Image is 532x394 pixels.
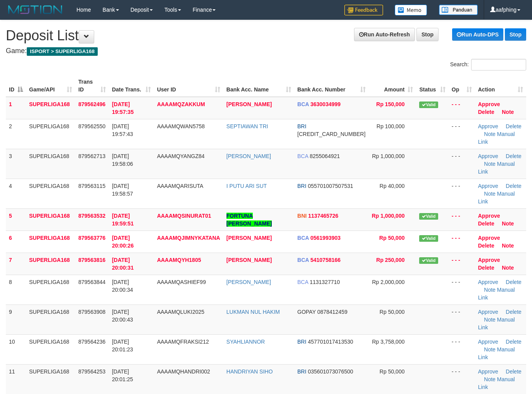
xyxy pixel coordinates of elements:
[26,364,75,394] td: SUPERLIGA168
[26,179,75,208] td: SUPERLIGA168
[484,287,496,293] a: Note
[416,28,439,41] a: Stop
[506,183,521,189] a: Delete
[157,368,210,375] span: AAAAMQHANDRI002
[471,59,526,71] input: Search:
[112,368,133,382] span: [DATE] 20:01:25
[475,75,526,97] th: Action: activate to sort column ascending
[27,47,98,56] span: ISPORT > SUPERLIGA168
[157,123,205,129] span: AAAAMQWAN5758
[449,149,475,179] td: - - -
[308,339,353,345] span: Copy 457701017413530 to clipboard
[376,101,404,107] span: Rp 150,000
[449,119,475,149] td: - - -
[297,339,306,345] span: BRI
[395,5,427,15] img: Button%20Memo.svg
[505,28,526,41] a: Stop
[26,75,75,97] th: Game/API: activate to sort column ascending
[478,376,515,390] a: Manual Link
[449,97,475,119] td: - - -
[6,119,26,149] td: 2
[226,123,268,129] a: SEPTIAWAN TRI
[112,153,133,167] span: [DATE] 19:58:06
[157,101,205,107] span: AAAAMQZAKKUM
[419,213,438,220] span: Valid transaction
[478,279,498,285] a: Approve
[26,275,75,305] td: SUPERLIGA168
[297,101,309,107] span: BCA
[226,235,272,241] a: [PERSON_NAME]
[26,208,75,231] td: SUPERLIGA168
[157,309,204,315] span: AAAAMQLUKI2025
[112,101,134,115] span: [DATE] 19:57:35
[78,309,105,315] span: 879563908
[6,334,26,364] td: 10
[310,153,340,159] span: Copy 8255064921 to clipboard
[452,28,503,41] a: Run Auto-DPS
[372,153,404,159] span: Rp 1,000,000
[26,231,75,253] td: SUPERLIGA168
[310,257,340,263] span: Copy 5410758166 to clipboard
[6,364,26,394] td: 11
[506,368,521,375] a: Delete
[297,309,316,315] span: GOPAY
[484,161,496,167] a: Note
[6,305,26,334] td: 9
[226,101,272,107] a: [PERSON_NAME]
[484,191,496,197] a: Note
[478,123,498,129] a: Approve
[112,309,133,323] span: [DATE] 20:00:43
[380,309,405,315] span: Rp 50,000
[6,47,526,55] h4: Game:
[439,5,478,15] img: panduan.png
[449,179,475,208] td: - - -
[157,213,211,219] span: AAAAMQSINURAT01
[157,257,201,263] span: AAAAMQYH1805
[6,275,26,305] td: 8
[502,265,514,271] a: Note
[419,257,438,264] span: Valid transaction
[297,279,308,285] span: BCA
[297,213,307,219] span: BNI
[78,279,105,285] span: 879563844
[6,28,526,43] h1: Deposit List
[112,123,133,137] span: [DATE] 19:57:43
[154,75,223,97] th: User ID: activate to sort column ascending
[380,368,405,375] span: Rp 50,000
[478,131,515,145] a: Manual Link
[478,339,498,345] a: Approve
[449,208,475,231] td: - - -
[226,368,273,375] a: HANDRIYAN SIHO
[112,235,134,249] span: [DATE] 20:00:26
[506,279,521,285] a: Delete
[78,257,105,263] span: 879563816
[369,75,416,97] th: Amount: activate to sort column ascending
[310,279,340,285] span: Copy 1131327710 to clipboard
[506,153,521,159] a: Delete
[297,368,306,375] span: BRI
[478,109,494,115] a: Delete
[297,235,309,241] span: BCA
[478,257,500,263] a: Approve
[502,109,514,115] a: Note
[157,183,204,189] span: AAAAMQARISUTA
[6,231,26,253] td: 6
[376,257,404,263] span: Rp 250,000
[26,305,75,334] td: SUPERLIGA168
[478,265,494,271] a: Delete
[478,183,498,189] a: Approve
[377,123,404,129] span: Rp 100,000
[112,183,133,197] span: [DATE] 19:58:57
[484,346,496,353] a: Note
[26,149,75,179] td: SUPERLIGA168
[478,243,494,249] a: Delete
[6,4,65,15] img: MOTION_logo.png
[478,153,498,159] a: Approve
[478,191,515,205] a: Manual Link
[78,101,105,107] span: 879562496
[78,123,105,129] span: 879562550
[112,257,134,271] span: [DATE] 20:00:31
[419,235,438,242] span: Valid transaction
[310,101,340,107] span: Copy 3630034999 to clipboard
[109,75,154,97] th: Date Trans.: activate to sort column ascending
